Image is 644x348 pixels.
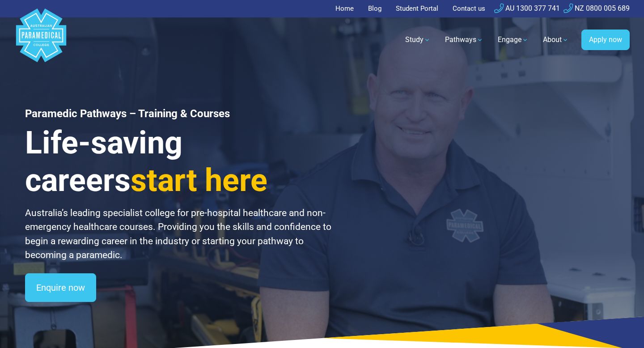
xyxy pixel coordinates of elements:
[492,27,534,52] a: Engage
[25,273,96,302] a: Enquire now
[131,162,267,199] span: start here
[494,4,560,13] a: AU 1300 377 741
[25,107,333,120] h1: Paramedic Pathways – Training & Courses
[25,124,333,199] h3: Life-saving careers
[538,27,574,52] a: About
[14,17,68,63] a: Australian Paramedical College
[400,27,436,52] a: Study
[581,30,630,50] a: Apply now
[563,4,630,13] a: NZ 0800 005 689
[440,27,489,52] a: Pathways
[25,206,333,263] p: Australia’s leading specialist college for pre-hospital healthcare and non-emergency healthcare c...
